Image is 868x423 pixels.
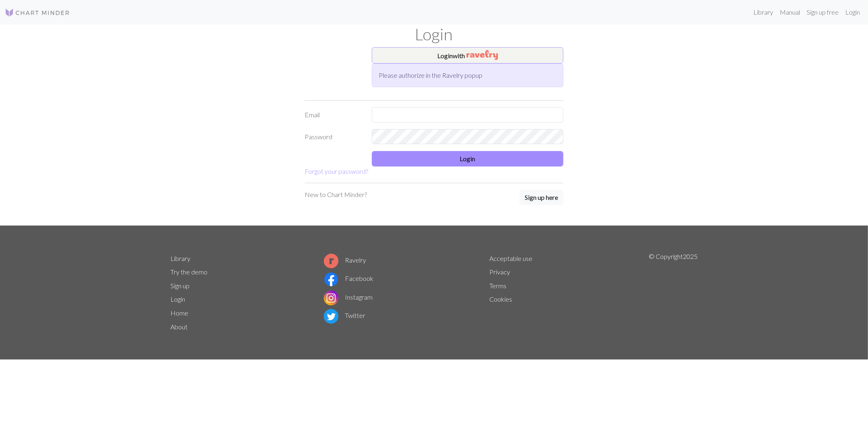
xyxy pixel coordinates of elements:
[467,50,498,60] img: Ravelry
[170,282,190,289] a: Sign up
[324,256,366,264] a: Ravelry
[324,291,338,305] img: Instagram logo
[5,8,70,18] img: Logo
[803,4,842,20] a: Sign up free
[324,311,365,319] a: Twitter
[166,24,702,44] h1: Login
[489,254,532,262] a: Acceptable use
[170,254,190,262] a: Library
[489,268,510,276] a: Privacy
[372,64,563,87] div: Please authorize in the Ravelry popup
[324,272,338,287] img: Facebook logo
[170,323,188,331] a: About
[324,274,373,282] a: Facebook
[324,254,338,268] img: Ravelry logo
[170,268,207,276] a: Try the demo
[649,252,698,334] p: © Copyright 2025
[776,4,803,20] a: Manual
[300,129,367,145] label: Password
[842,4,863,20] a: Login
[750,4,776,20] a: Library
[489,282,506,289] a: Terms
[519,190,563,205] button: Sign up here
[170,309,188,317] a: Home
[170,295,185,303] a: Login
[372,151,563,167] button: Login
[519,190,563,206] a: Sign up here
[489,295,512,303] a: Cookies
[372,47,563,64] button: Loginwith
[300,107,367,123] label: Email
[324,309,338,324] img: Twitter logo
[324,293,373,301] a: Instagram
[305,190,367,199] p: New to Chart Minder?
[305,167,368,175] a: Forgot your password?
